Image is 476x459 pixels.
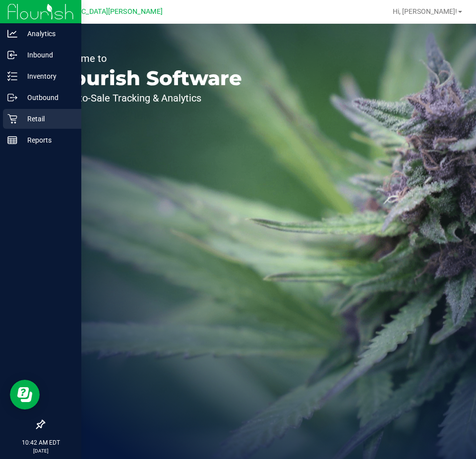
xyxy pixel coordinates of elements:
[17,28,77,40] p: Analytics
[17,70,77,82] p: Inventory
[17,49,77,61] p: Inbound
[54,68,242,88] p: Flourish Software
[17,134,77,146] p: Reports
[7,71,17,81] inline-svg: Inventory
[54,53,242,63] p: Welcome to
[7,114,17,124] inline-svg: Retail
[40,7,163,16] span: [GEOGRAPHIC_DATA][PERSON_NAME]
[7,93,17,102] inline-svg: Outbound
[7,135,17,145] inline-svg: Reports
[7,29,17,39] inline-svg: Analytics
[17,113,77,125] p: Retail
[54,93,242,103] p: Seed-to-Sale Tracking & Analytics
[7,50,17,60] inline-svg: Inbound
[393,7,457,15] span: Hi, [PERSON_NAME]!
[4,447,77,455] p: [DATE]
[10,380,40,409] iframe: Resource center
[17,92,77,103] p: Outbound
[4,438,77,447] p: 10:42 AM EDT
